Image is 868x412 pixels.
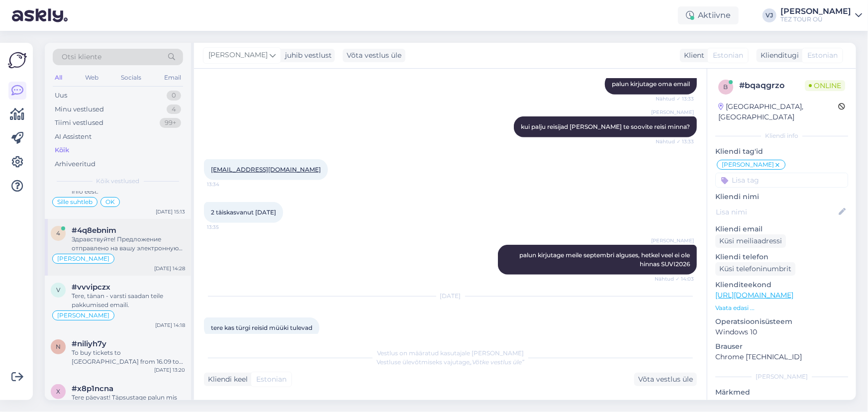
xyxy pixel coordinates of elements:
[722,162,774,168] span: [PERSON_NAME]
[207,223,244,231] span: 13:35
[281,50,332,61] div: juhib vestlust
[715,146,848,157] p: Kliendi tag'id
[155,321,185,329] div: [DATE] 14:18
[55,145,69,155] div: Kõik
[55,91,67,101] div: Uus
[72,226,116,235] span: #4q8ebnim
[8,51,27,70] img: Askly Logo
[211,208,276,216] span: 2 täiskasvanut [DATE]
[780,7,851,15] div: [PERSON_NAME]
[807,50,838,61] span: Estonian
[757,50,799,61] div: Klienditugi
[55,118,103,128] div: Tiimi vestlused
[55,159,96,169] div: Arhiveeritud
[119,71,143,84] div: Socials
[96,177,140,186] span: Kõik vestlused
[204,292,697,301] div: [DATE]
[519,251,691,268] span: palun kirjutage meile septembri alguses, hetkel veel ei ole hinnas SUVI2026
[162,71,183,84] div: Email
[715,316,848,327] p: Operatsioonisüsteem
[57,199,93,205] span: Sille suhtleb
[716,206,837,217] input: Lisa nimi
[715,304,848,312] p: Vaata edasi ...
[72,283,110,292] span: #vvvipczx
[715,131,848,140] div: Kliendi info
[715,234,786,248] div: Küsi meiliaadressi
[72,235,185,253] div: Здравствуйте! Предложение отправлено на вашу электронную почту. Я жду вашего выбора и деталей ваш...
[377,349,524,357] span: Vestlus on määratud kasutajale [PERSON_NAME]
[715,252,848,262] p: Kliendi telefon
[208,50,268,61] span: [PERSON_NAME]
[715,280,848,290] p: Klienditeekond
[57,256,109,262] span: [PERSON_NAME]
[56,286,60,294] span: v
[715,341,848,352] p: Brauser
[167,104,181,114] div: 4
[156,208,185,215] div: [DATE] 15:13
[256,374,287,385] span: Estonian
[715,192,848,202] p: Kliendi nimi
[715,372,848,381] div: [PERSON_NAME]
[763,8,776,22] div: VJ
[207,181,244,188] span: 13:34
[656,95,694,103] span: Nähtud ✓ 13:33
[715,224,848,234] p: Kliendi email
[56,343,61,350] span: n
[805,80,845,91] span: Online
[72,339,106,348] span: #niliyh7y
[656,138,694,145] span: Nähtud ✓ 13:33
[470,358,524,366] i: „Võtke vestlus üle”
[739,80,805,92] div: # bqaqgrzo
[55,104,104,114] div: Minu vestlused
[154,265,185,272] div: [DATE] 14:28
[211,166,321,173] a: [EMAIL_ADDRESS][DOMAIN_NAME]
[167,91,181,101] div: 0
[72,384,113,393] span: #x8p1ncna
[204,374,248,385] div: Kliendi keel
[377,358,524,366] span: Vestluse ülevõtmiseks vajutage
[651,237,694,244] span: [PERSON_NAME]
[715,291,793,300] a: [URL][DOMAIN_NAME]
[521,123,690,130] span: kui palju reisijad [PERSON_NAME] te soovite reisi minna?
[678,6,739,24] div: Aktiivne
[105,199,115,205] span: OK
[715,387,848,398] p: Märkmed
[72,348,185,366] div: To buy tickets to [GEOGRAPHIC_DATA] from 16.09 to 23.09, you can check flights and book them on o...
[53,71,64,84] div: All
[160,118,181,128] div: 99+
[57,312,109,318] span: [PERSON_NAME]
[651,108,694,116] span: [PERSON_NAME]
[154,366,185,374] div: [DATE] 13:20
[83,71,100,84] div: Web
[715,327,848,337] p: Windows 10
[56,229,60,237] span: 4
[715,262,795,276] div: Küsi telefoninumbrit
[715,173,848,188] input: Lisa tag
[680,50,704,61] div: Klient
[718,102,838,122] div: [GEOGRAPHIC_DATA], [GEOGRAPHIC_DATA]
[343,49,405,62] div: Võta vestlus üle
[715,352,848,362] p: Chrome [TECHNICAL_ID]
[211,324,312,331] span: tere kas türgi reisid müüki tulevad
[713,50,743,61] span: Estonian
[62,52,101,62] span: Otsi kliente
[634,373,697,386] div: Võta vestlus üle
[724,83,728,91] span: b
[72,393,185,411] div: Tere päevast! Täpsustage palun mis ajavahemik sobib Teile paremini, mitu reisijaid tuleb (kui lap...
[72,292,185,309] div: Tere, tänan - varsti saadan teile pakkumised emaili.
[780,7,862,23] a: [PERSON_NAME]TEZ TOUR OÜ
[612,80,690,88] span: palun kirjutage oma email
[780,15,851,23] div: TEZ TOUR OÜ
[56,388,60,395] span: x
[655,275,694,283] span: Nähtud ✓ 14:03
[55,132,92,142] div: AI Assistent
